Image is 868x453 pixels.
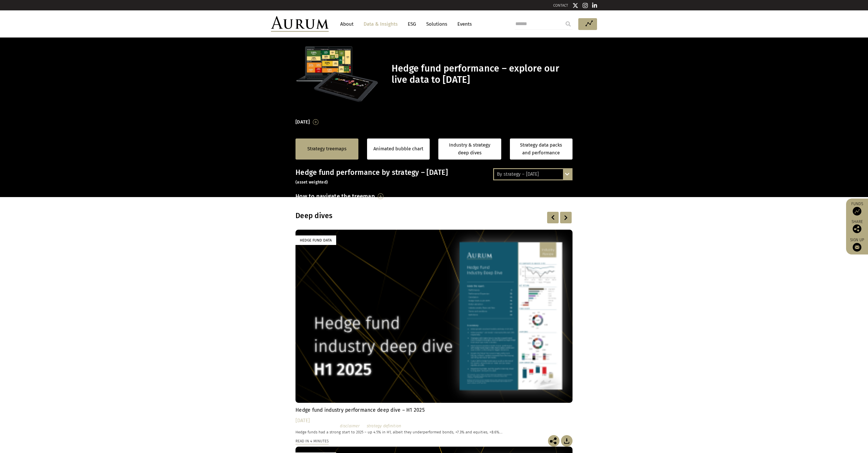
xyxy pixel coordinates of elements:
[295,438,329,444] div: Read in 4 minutes
[561,435,573,447] img: Download Article
[295,118,310,126] h3: [DATE]
[295,191,375,201] h3: How to navigate the treemap
[295,235,336,245] div: Hedge Fund Data
[295,407,573,413] h4: Hedge fund industry performance deep dive – H1 2025
[392,63,571,85] h1: Hedge fund performance – explore our live data to [DATE]
[454,19,472,29] a: Events
[295,211,498,220] h3: Deep dives
[853,207,861,216] img: Access Funds
[510,138,573,160] a: Strategy data packs and performance
[295,429,573,435] p: Hedge funds had a strong start to 2025 – up 4.5% in H1, albeit they underperformed bonds, +7.3% a...
[849,220,865,233] div: Share
[405,19,419,29] a: ESG
[271,16,329,32] img: Aurum
[562,18,574,30] input: Submit
[853,243,861,252] img: Sign up to our newsletter
[307,145,347,153] a: Strategy treemaps
[853,224,861,233] img: Share this post
[337,19,356,29] a: About
[553,3,568,8] a: CONTACT
[849,201,865,216] a: Funds
[295,180,328,185] small: (asset weighted)
[583,3,588,8] img: Instagram icon
[573,3,578,8] img: Twitter icon
[295,417,573,425] div: [DATE]
[548,435,560,447] img: Share this post
[295,230,573,435] a: Hedge Fund Data Hedge fund industry performance deep dive – H1 2025 [DATE] Hedge funds had a stro...
[423,19,450,29] a: Solutions
[373,145,423,153] a: Animated bubble chart
[361,19,401,29] a: Data & Insights
[494,169,572,179] div: By strategy – [DATE]
[295,168,573,186] h3: Hedge fund performance by strategy – [DATE]
[592,3,597,8] img: Linkedin icon
[849,237,865,252] a: Sign up
[438,138,501,160] a: Industry & strategy deep dives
